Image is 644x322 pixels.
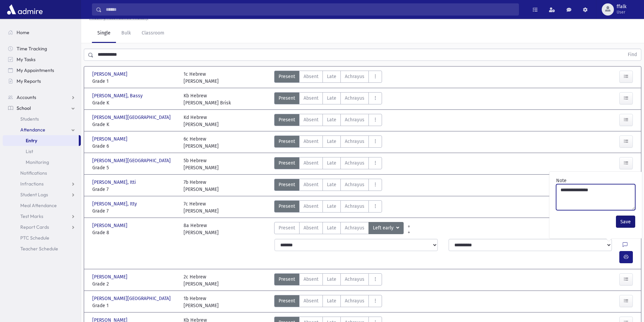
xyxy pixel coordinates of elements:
button: Left early [368,222,404,234]
span: Achrayus [345,203,364,210]
a: Report Cards [3,222,81,232]
div: Kd Hebrew [PERSON_NAME] [184,114,219,128]
span: Time Tracking [17,46,47,52]
div: AttTypes [274,135,382,150]
span: Present [279,224,295,231]
span: Achrayus [345,138,364,145]
span: Late [327,297,336,304]
a: Home [3,27,81,38]
a: Accounts [3,92,81,103]
span: List [26,148,33,154]
span: Late [327,224,336,231]
a: My Appointments [3,65,81,76]
span: Left early [373,224,395,232]
span: Grade 8 [92,229,177,236]
span: Grade 1 [92,78,177,85]
span: Entry [26,138,37,144]
a: Missing Attendance History [87,15,148,21]
span: [PERSON_NAME] [92,135,129,143]
div: AttTypes [274,273,382,288]
span: [PERSON_NAME], Itti [92,179,137,186]
span: Present [279,181,295,188]
span: Achrayus [345,276,364,283]
span: Absent [304,224,318,231]
span: PTC Schedule [20,235,49,241]
a: PTC Schedule [3,232,81,243]
span: Absent [304,276,318,283]
span: My Tasks [17,56,35,63]
span: Home [17,29,29,35]
div: AttTypes [274,71,382,85]
span: Late [327,95,336,102]
a: Entry [3,135,79,146]
span: Achrayus [345,95,364,102]
a: Attendance [3,124,81,135]
a: My Reports [3,76,81,86]
span: Late [327,138,336,145]
span: Absent [304,203,318,210]
span: Absent [304,297,318,304]
span: Late [327,73,336,80]
div: AttTypes [274,222,404,236]
span: Grade 7 [92,186,177,193]
span: Present [279,203,295,210]
span: Test Marks [20,213,43,219]
a: Students [3,114,81,124]
span: Present [279,95,295,102]
span: Achrayus [345,116,364,123]
span: [PERSON_NAME], Itty [92,200,138,207]
div: AttTypes [274,200,382,215]
span: ffalk [617,4,626,9]
span: [PERSON_NAME] [92,222,129,229]
span: Present [279,138,295,145]
a: Student Logs [3,189,81,200]
span: Achrayus [345,73,364,80]
span: Teacher Schedule [20,246,58,252]
span: Grade 6 [92,143,177,150]
span: Absent [304,95,318,102]
span: [PERSON_NAME][GEOGRAPHIC_DATA] [92,114,172,121]
input: Search [102,3,519,16]
a: Test Marks [3,211,81,222]
span: Achrayus [345,224,364,231]
span: Absent [304,138,318,145]
span: Achrayus [345,159,364,167]
a: Meal Attendance [3,200,81,211]
span: Student Logs [20,192,48,198]
div: AttTypes [274,114,382,128]
a: School [3,103,81,114]
span: User [617,9,626,15]
span: Grade K [92,99,177,106]
a: Notifications [3,168,81,178]
span: Present [279,297,295,304]
img: AdmirePro [5,3,44,16]
span: Grade 5 [92,164,177,171]
span: Late [327,159,336,167]
a: List [3,146,81,157]
a: My Tasks [3,54,81,65]
span: Late [327,181,336,188]
div: Kb Hebrew [PERSON_NAME] Brisk [184,92,231,106]
span: Accounts [17,94,36,100]
a: Classroom [136,24,170,43]
div: AttTypes [274,295,382,309]
div: AttTypes [274,179,382,193]
a: Single [92,24,116,43]
span: Absent [304,159,318,167]
span: My Reports [17,78,41,84]
u: Missing Attendance History [89,15,148,21]
span: Absent [304,73,318,80]
span: Present [279,73,295,80]
span: Present [279,116,295,123]
span: [PERSON_NAME][GEOGRAPHIC_DATA] [92,295,172,302]
span: Report Cards [20,224,49,230]
span: Notifications [20,170,47,176]
a: Bulk [116,24,136,43]
span: [PERSON_NAME][GEOGRAPHIC_DATA] [92,157,172,164]
span: School [17,105,31,111]
span: [PERSON_NAME] [92,71,129,78]
span: Grade K [92,121,177,128]
span: Absent [304,181,318,188]
div: 5b Hebrew [PERSON_NAME] [184,157,219,171]
a: Monitoring [3,157,81,168]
